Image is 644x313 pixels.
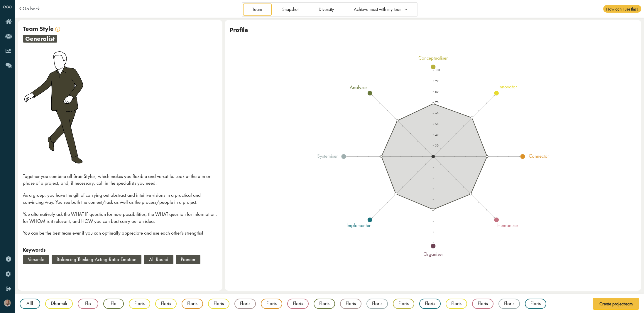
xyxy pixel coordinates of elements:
text: 90 [435,79,439,83]
div: Floris [340,299,361,309]
div: Floris [155,299,177,309]
tspan: systemiser [317,153,338,159]
tspan: connector [529,153,549,159]
img: info.svg [55,27,60,32]
div: Floris [182,299,203,309]
div: Floris [419,299,441,309]
div: Dharmik [45,299,73,309]
div: Floris [287,299,309,309]
p: You alternatively ask the WHAT IF question for new possibilities, the WHAT question for informati... [23,211,217,225]
span: How can I use this? [603,5,641,13]
strong: Keywords [23,247,45,253]
div: Flo [78,299,98,309]
text: 70 [435,100,439,104]
tspan: analyser [350,84,367,90]
div: Floris [525,299,546,309]
tspan: organiser [423,251,443,257]
div: Floris [208,299,229,309]
div: Balancing thinking-acting-ratio-emotion [52,255,141,264]
span: Profile [230,26,248,34]
div: Alll [20,299,40,309]
span: generalist [23,35,57,43]
div: Floris [393,299,414,309]
div: Pioneer [176,255,200,264]
div: Floris [446,299,467,309]
a: Snapshot [273,4,308,16]
div: Floris [129,299,150,309]
tspan: implementer [346,222,371,228]
div: Flo [103,299,124,309]
span: Achieve most with my team [354,7,403,12]
div: Floris [261,299,282,309]
tspan: innovator [499,83,518,90]
tspan: conceptualiser [418,55,448,61]
div: Floris [314,299,335,309]
a: Go back [23,6,40,11]
div: Floris [498,299,520,309]
div: Floris [234,299,256,309]
img: generalist.png [23,50,86,165]
a: Achieve most with my team [344,4,417,16]
a: Diversity [309,4,343,16]
text: 80 [435,90,439,93]
div: Versatile [23,255,49,264]
p: As a group, you have the gift of carrying out abstract and intuitive visions in a practical and c... [23,192,217,206]
div: Floris [366,299,388,309]
tspan: humaniser [498,222,519,228]
button: Create projectteam [593,298,639,310]
span: Team Style [23,25,54,33]
p: Together you combine all BrainStyles, which makes you flexible and versatile. Look at the aim or ... [23,173,217,187]
div: Floris [472,299,493,309]
text: 100 [435,68,440,72]
a: Team [243,4,272,16]
p: You can be the best team ever if you can optimally appreciate and use each other’s strengths! [23,230,217,237]
div: All round [144,255,173,264]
